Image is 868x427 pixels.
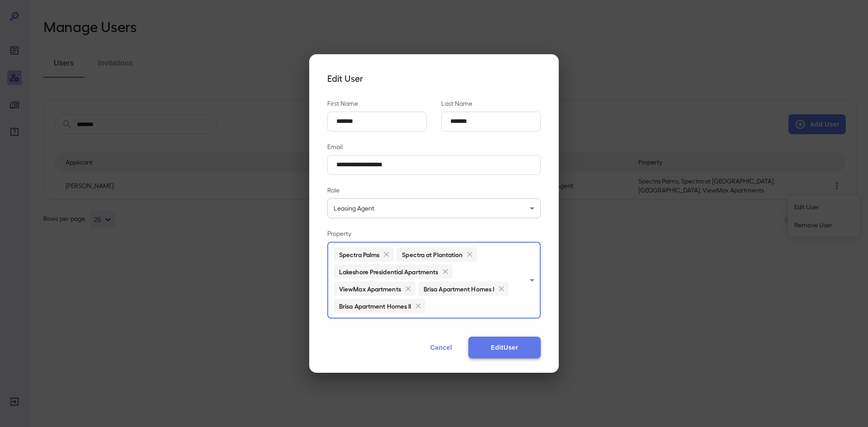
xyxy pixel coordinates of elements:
[424,284,494,293] h6: Brisa Apartment Homes I
[421,337,461,358] button: Cancel
[327,142,541,151] p: Email
[327,198,541,218] div: Leasing Agent
[441,99,541,108] p: Last Name
[339,301,411,310] h6: Brisa Apartment Homes II
[327,99,427,108] p: First Name
[339,250,379,259] h6: Spectra Palms
[339,267,438,276] h6: Lakeshore Presidential Apartments
[339,284,401,293] h6: ViewMax Apartments
[468,337,541,358] button: EditUser
[327,72,541,84] h4: Edit User
[327,229,541,238] p: Property
[402,250,462,259] h6: Spectra at Plantation
[327,186,541,195] p: Role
